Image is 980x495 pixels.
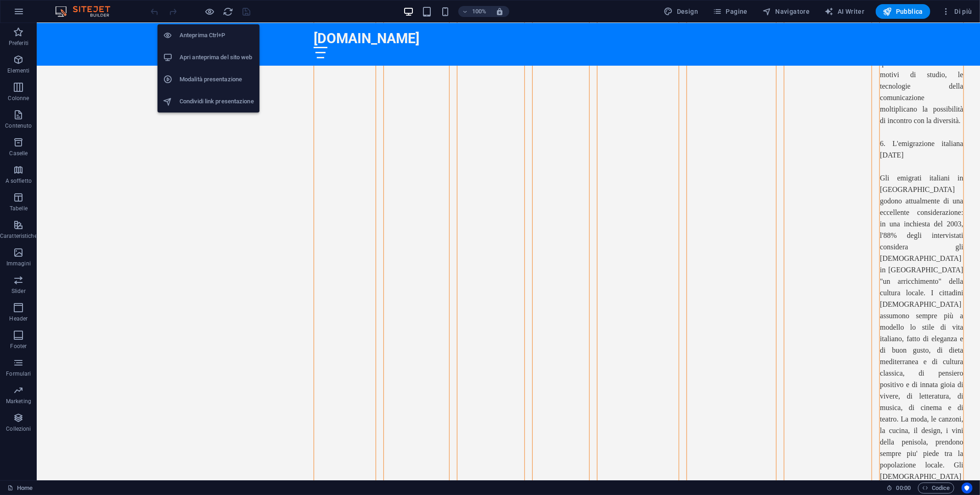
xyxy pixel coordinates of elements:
[6,260,31,267] p: Immagini
[9,39,28,47] p: Preferiti
[9,150,28,157] p: Caselle
[713,7,748,16] span: Pagine
[887,483,911,494] h6: Tempo sessione
[6,425,31,433] p: Collezioni
[660,4,702,19] button: Design
[821,4,868,19] button: AI Writer
[180,52,254,63] h6: Apri anteprima del sito web
[180,96,254,107] h6: Condividi link presentazione
[496,7,504,16] i: Quando ridimensioni, regola automaticamente il livello di zoom in modo che corrisponda al disposi...
[918,483,954,494] button: Codice
[53,6,122,17] img: Editor Logo
[762,7,810,16] span: Navigatore
[7,67,29,74] p: Elementi
[922,483,950,494] span: Codice
[896,483,911,494] span: 00 00
[6,398,31,405] p: Marketing
[10,205,28,212] p: Tabelle
[759,4,813,19] button: Navigatore
[11,343,27,350] p: Footer
[825,7,865,16] span: AI Writer
[6,370,31,377] p: Formulari
[903,484,904,491] span: :
[458,6,491,17] button: 100%
[941,7,972,16] span: Di più
[962,483,973,494] button: Usercentrics
[8,95,29,102] p: Colonne
[472,6,487,17] h6: 100%
[11,287,26,295] p: Slider
[7,483,33,494] a: Fai clic per annullare la selezione. Doppio clic per aprire le pagine
[883,7,924,16] span: Pubblica
[709,4,751,19] button: Pagine
[223,6,234,17] button: reload
[876,4,931,19] button: Pubblica
[664,7,698,16] span: Design
[938,4,976,19] button: Di più
[5,122,32,129] p: Contenuto
[180,30,254,41] h6: Anteprima Ctrl+P
[10,315,28,322] p: Header
[180,74,254,85] h6: Modalità presentazione
[6,177,32,185] p: A soffietto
